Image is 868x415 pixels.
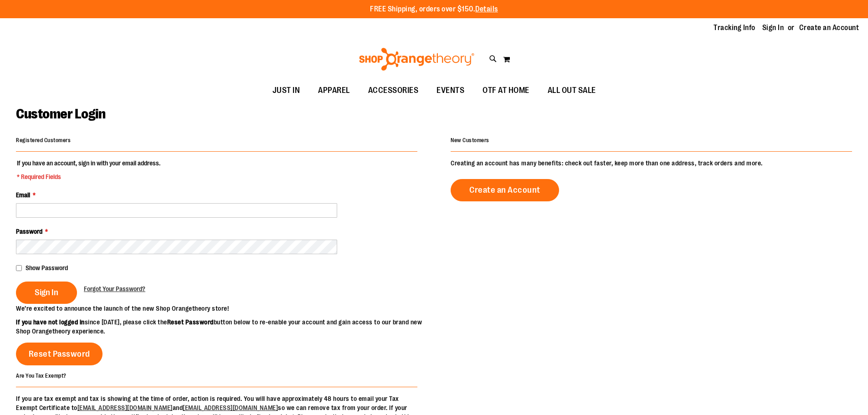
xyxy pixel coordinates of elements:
[483,80,529,101] span: OTF AT HOME
[26,264,68,272] span: Show Password
[183,404,278,411] a: [EMAIL_ADDRESS][DOMAIN_NAME]
[370,4,498,15] p: FREE Shipping, orders over $150.
[16,191,30,199] span: Email
[16,159,161,181] legend: If you have an account, sign in with your email address.
[84,284,145,293] a: Forgot Your Password?
[437,80,464,101] span: EVENTS
[451,159,852,168] p: Creating an account has many benefits: check out faster, keep more than one address, track orders...
[16,106,105,122] span: Customer Login
[77,404,173,411] a: [EMAIL_ADDRESS][DOMAIN_NAME]
[548,80,596,101] span: ALL OUT SALE
[368,80,419,101] span: ACCESSORIES
[358,48,476,71] img: Shop Orangetheory
[451,179,559,201] a: Create an Account
[16,318,434,336] p: since [DATE], please click the button below to re-enable your account and gain access to our bran...
[451,137,489,143] strong: New Customers
[29,349,90,359] span: Reset Password
[475,5,498,13] a: Details
[17,172,160,181] span: * Required Fields
[16,372,67,379] strong: Are You Tax Exempt?
[469,185,540,195] span: Create an Account
[16,343,103,365] a: Reset Password
[318,80,350,101] span: APPAREL
[272,80,300,101] span: JUST IN
[762,23,784,33] a: Sign In
[799,23,859,33] a: Create an Account
[16,228,42,235] span: Password
[16,304,434,313] p: We’re excited to announce the launch of the new Shop Orangetheory store!
[16,137,71,143] strong: Registered Customers
[714,23,755,33] a: Tracking Info
[167,318,214,326] strong: Reset Password
[84,285,145,292] span: Forgot Your Password?
[35,287,58,297] span: Sign In
[16,318,85,326] strong: If you have not logged in
[16,282,77,304] button: Sign In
